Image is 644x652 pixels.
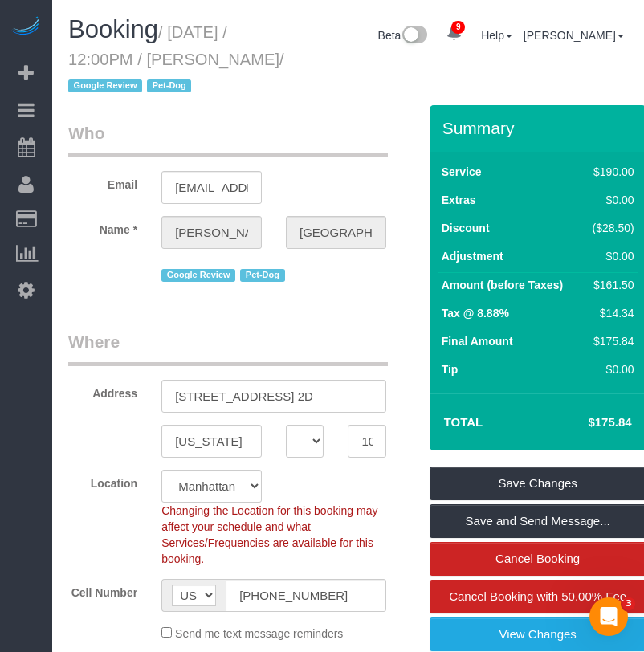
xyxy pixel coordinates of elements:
[56,579,149,601] label: Cell Number
[524,29,624,42] a: [PERSON_NAME]
[56,216,149,238] label: Name *
[68,15,158,43] span: Booking
[226,579,386,612] input: Cell Number
[444,415,483,429] strong: Total
[10,16,42,39] img: Automaid Logo
[56,171,149,193] label: Email
[449,589,626,603] span: Cancel Booking with 50.00% Fee
[68,51,284,96] span: /
[56,380,149,401] label: Address
[586,305,634,321] div: $14.34
[161,269,235,282] span: Google Review
[161,425,262,458] input: City
[378,29,428,42] a: Beta
[348,425,385,458] input: Zip Code
[589,597,628,636] iframe: Intercom live chat
[68,330,388,366] legend: Where
[622,597,635,610] span: 3
[586,220,634,236] div: ($28.50)
[442,248,503,264] label: Adjustment
[586,333,634,349] div: $175.84
[240,269,284,282] span: Pet-Dog
[442,333,513,349] label: Final Amount
[586,192,634,208] div: $0.00
[586,277,634,293] div: $161.50
[451,21,465,34] span: 9
[442,192,476,208] label: Extras
[68,23,284,96] small: / [DATE] / 12:00PM / [PERSON_NAME]
[161,216,262,249] input: First Name
[442,277,563,293] label: Amount (before Taxes)
[442,119,638,137] h3: Summary
[68,121,388,157] legend: Who
[161,171,262,204] input: Email
[147,79,191,92] span: Pet-Dog
[442,220,490,236] label: Discount
[540,416,631,430] h4: $175.84
[161,504,377,565] span: Changing the Location for this booking may affect your schedule and what Services/Frequencies are...
[442,305,509,321] label: Tax @ 8.88%
[586,248,634,264] div: $0.00
[56,470,149,491] label: Location
[442,164,482,180] label: Service
[442,361,459,377] label: Tip
[586,361,634,377] div: $0.00
[438,16,470,51] a: 9
[401,26,427,47] img: New interface
[586,164,634,180] div: $190.00
[286,216,386,249] input: Last Name
[175,627,343,640] span: Send me text message reminders
[68,79,142,92] span: Google Review
[481,29,512,42] a: Help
